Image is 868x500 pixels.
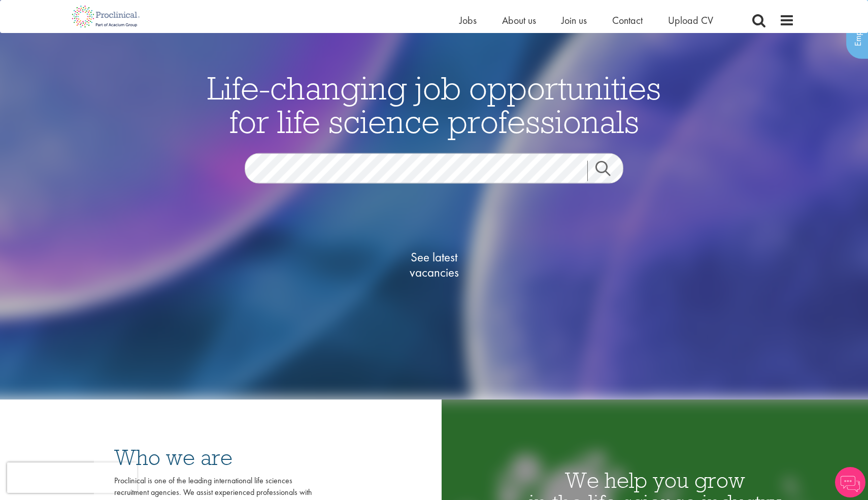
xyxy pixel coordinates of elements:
a: Join us [561,14,587,27]
a: Jobs [459,14,477,27]
a: About us [502,14,536,27]
img: Chatbot [835,467,865,497]
span: Life-changing job opportunities for life science professionals [207,67,661,141]
a: Upload CV [668,14,713,27]
span: See latest vacancies [383,249,485,280]
iframe: reCAPTCHA [7,462,137,493]
h3: Who we are [114,446,312,469]
a: Job search submit button [587,160,631,181]
a: See latestvacancies [383,209,485,320]
a: Contact [612,14,643,27]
